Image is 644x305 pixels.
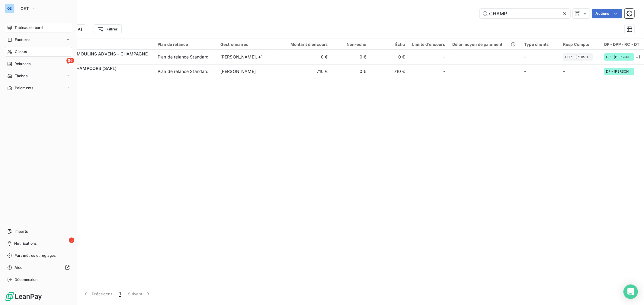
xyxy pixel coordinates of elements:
[370,50,409,64] td: 0 €
[14,265,23,270] span: Aide
[15,37,30,42] span: Factures
[69,237,74,243] span: 5
[158,54,209,60] div: Plan de relance Standard
[332,50,370,64] td: 0 €
[280,64,332,79] td: 710 €
[42,51,148,56] span: CMOUREU - LES MOULINS ADVENS - CHAMPAGNE
[15,73,27,79] span: Tâches
[563,42,597,47] div: Resp Compte
[14,61,30,67] span: Relances
[5,292,42,301] img: Logo LeanPay
[14,277,38,282] span: Déconnexion
[283,42,328,47] div: Montant d'encours
[42,66,117,71] span: MINOTERIE DE CHAMPCORS (SARL)
[66,58,74,63] span: 86
[42,57,150,63] span: CMOUREU
[15,49,27,55] span: Clients
[42,71,150,77] span: CMOULINCHA
[280,50,332,64] td: 0 €
[335,42,367,47] div: Non-échu
[14,241,37,246] span: Notifications
[374,42,405,47] div: Échu
[158,68,209,74] div: Plan de relance Standard
[220,54,276,60] div: [PERSON_NAME] , + 1
[158,42,213,47] div: Plan de relance
[79,288,116,300] button: Précédent
[606,55,633,59] span: DP - [PERSON_NAME]
[370,64,409,79] td: 710 €
[443,54,445,60] span: -
[524,42,556,47] div: Type clients
[14,25,43,30] span: Tableau de bord
[480,9,570,18] input: Rechercher
[5,263,72,272] a: Aide
[15,85,33,91] span: Paiements
[5,4,14,13] div: OE
[524,54,526,59] span: -
[563,69,565,74] span: -
[14,253,56,258] span: Paramètres et réglages
[119,291,121,297] span: 1
[592,9,622,18] button: Actions
[94,24,121,34] button: Filtrer
[623,285,638,299] div: Open Intercom Messenger
[412,42,445,47] div: Limite d’encours
[443,68,445,74] span: -
[565,55,591,59] span: CDP - [PERSON_NAME]
[14,229,28,234] span: Imports
[116,288,124,300] button: 1
[220,69,256,74] span: [PERSON_NAME]
[124,288,155,300] button: Suivant
[332,64,370,79] td: 0 €
[636,54,640,60] span: + 1
[21,6,29,11] span: OET
[606,70,633,73] span: DP - [PERSON_NAME]
[452,42,517,47] div: Délai moyen de paiement
[524,69,526,74] span: -
[220,42,276,47] div: Gestionnaires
